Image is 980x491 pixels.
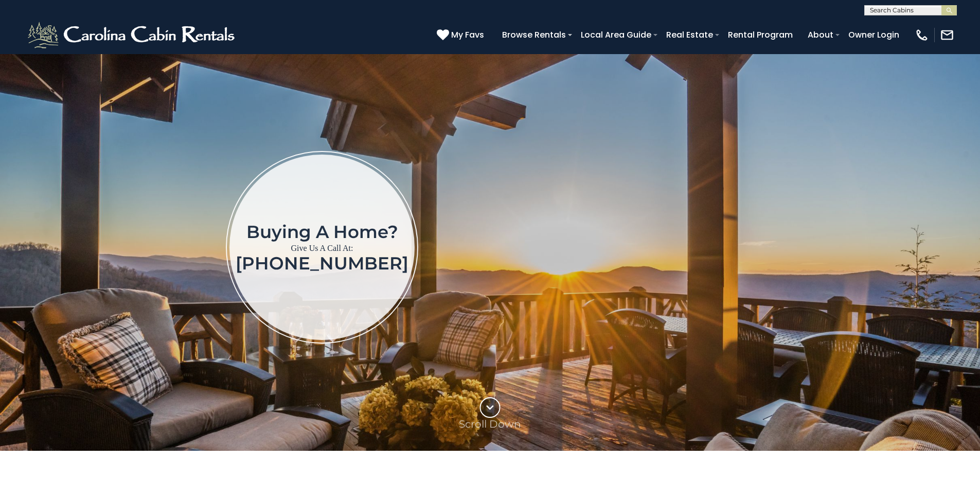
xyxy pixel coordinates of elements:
a: About [803,26,839,44]
img: White-1-2.png [26,20,239,50]
a: Real Estate [661,26,718,44]
p: Scroll Down [459,418,521,430]
a: Browse Rentals [497,26,571,44]
a: [PHONE_NUMBER] [236,252,408,274]
h1: Buying a home? [236,223,408,241]
iframe: New Contact Form [584,108,920,386]
img: phone-regular-white.png [915,28,929,42]
a: My Favs [437,28,487,42]
a: Owner Login [843,26,904,44]
p: Give Us A Call At: [236,241,408,256]
a: Local Area Guide [576,26,656,44]
a: Rental Program [723,26,798,44]
img: mail-regular-white.png [940,28,954,42]
span: My Favs [451,28,484,41]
